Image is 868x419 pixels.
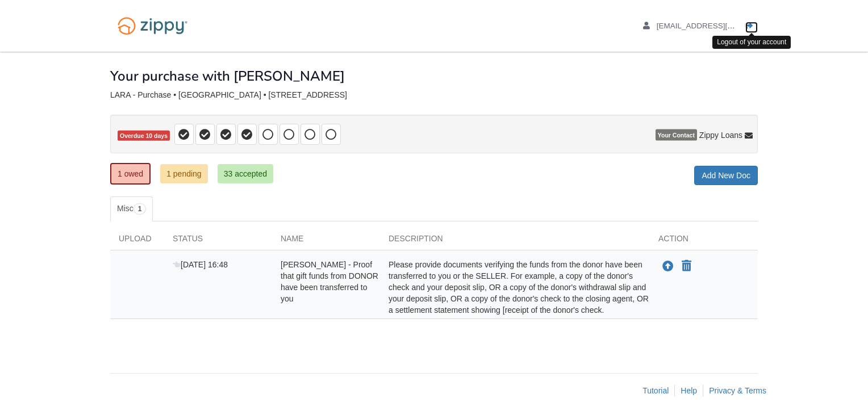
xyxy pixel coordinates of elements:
a: Help [681,386,697,395]
a: 33 accepted [218,164,273,183]
a: Add New Doc [694,166,758,185]
span: 1 [133,203,147,215]
img: Logo [110,11,195,40]
a: Misc [110,196,153,221]
span: [PERSON_NAME] - Proof that gift funds from DONOR have been transferred to you [281,260,378,303]
a: 1 owed [110,163,151,185]
div: Logout of your account [712,36,791,49]
span: Your Contact [656,129,697,141]
a: 1 pending [160,164,208,183]
div: LARA - Purchase • [GEOGRAPHIC_DATA] • [STREET_ADDRESS] [110,90,758,100]
a: Log out [745,22,758,33]
div: Status [164,233,272,250]
a: Tutorial [642,386,669,395]
span: Overdue 10 days [118,131,170,141]
a: edit profile [643,22,787,33]
div: Please provide documents verifying the funds from the donor have been transferred to you or the S... [380,259,650,316]
div: Action [650,233,758,250]
h1: Your purchase with [PERSON_NAME] [110,69,345,83]
button: Declare Raquel Lara - Proof that gift funds from DONOR have been transferred to you not applicable [681,259,692,273]
a: Privacy & Terms [709,386,766,395]
div: Upload [110,233,164,250]
span: [DATE] 16:48 [173,260,228,269]
span: raq2121@myyahoo.com [657,22,787,30]
div: Description [380,233,650,250]
span: Zippy Loans [699,129,742,141]
div: Name [272,233,380,250]
button: Upload Raquel Lara - Proof that gift funds from DONOR have been transferred to you [661,259,675,274]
